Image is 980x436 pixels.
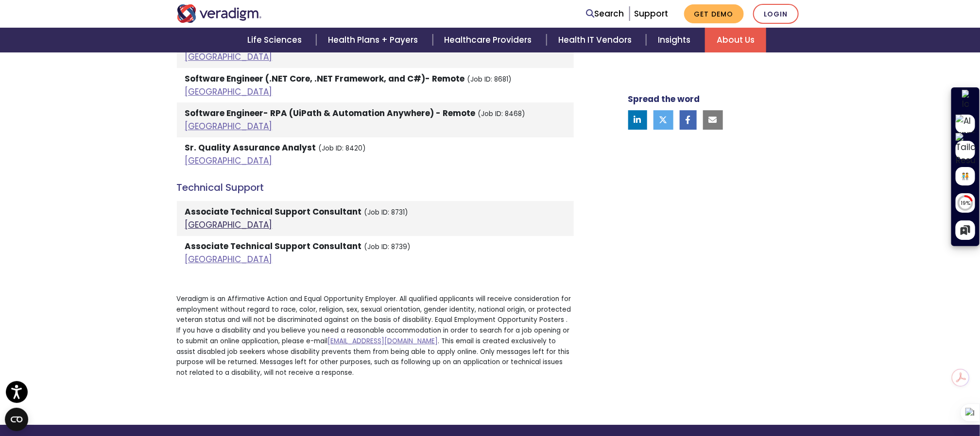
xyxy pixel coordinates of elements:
a: About Us [705,28,766,52]
a: Insights [646,28,705,52]
a: [GEOGRAPHIC_DATA] [185,155,273,167]
button: Open CMP widget [5,408,28,431]
a: Health Plans + Payers [316,28,432,52]
strong: Associate Technical Support Consultant [185,206,362,218]
small: (Job ID: 8420) [319,144,366,153]
a: Login [753,4,799,24]
strong: Software Engineer- RPA (UiPath & Automation Anywhere) - Remote [185,107,476,119]
strong: Software Engineer (.NET Core, .NET Framework, and C#)- Remote [185,73,465,84]
small: (Job ID: 8731) [364,208,409,217]
a: [EMAIL_ADDRESS][DOMAIN_NAME] [328,336,438,346]
a: Search [586,7,624,20]
a: Life Sciences [236,28,316,52]
small: (Job ID: 8468) [478,109,526,118]
small: (Job ID: 8681) [467,75,512,84]
strong: Spread the word [628,93,700,105]
small: (Job ID: 8739) [364,242,411,252]
strong: Associate Technical Support Consultant [185,240,362,252]
a: [GEOGRAPHIC_DATA] [185,219,273,231]
a: Support [635,8,669,19]
a: [GEOGRAPHIC_DATA] [185,51,273,63]
a: [GEOGRAPHIC_DATA] [185,253,273,265]
h4: Technical Support [177,182,574,193]
img: Veradigm logo [177,4,262,23]
a: [GEOGRAPHIC_DATA] [185,120,273,132]
p: Veradigm is an Affirmative Action and Equal Opportunity Employer. All qualified applicants will r... [177,294,574,378]
a: [GEOGRAPHIC_DATA] [185,86,273,98]
a: Get Demo [684,4,744,23]
strong: Sr. Quality Assurance Analyst [185,142,316,153]
a: Health IT Vendors [547,28,646,52]
a: Healthcare Providers [433,28,547,52]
